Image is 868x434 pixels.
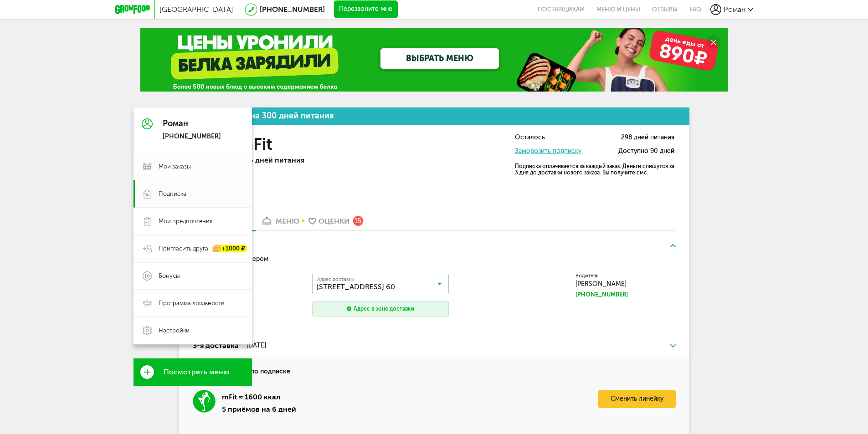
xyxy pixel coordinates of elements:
span: [GEOGRAPHIC_DATA] [159,5,233,14]
div: Адрес в зоне доставки [354,305,414,313]
span: Бонусы [159,272,180,280]
span: Осталось [515,134,545,141]
div: Подписка на 300 дней питания [208,112,334,120]
a: [PHONE_NUMBER] [575,290,676,299]
div: 15 [353,216,363,226]
label: Водитель [575,274,676,278]
div: Оценки [318,217,349,225]
a: Программа лояльности [134,290,252,317]
div: Роман [163,119,221,128]
div: +1000 ₽ [213,245,247,253]
div: меню [276,217,299,225]
h4: Следующий заказ по подписке [193,356,676,376]
a: Заморозить подписку [515,147,581,155]
span: Посмотреть меню [164,368,229,376]
p: Подписка оплачивается за каждый заказ. Деньги спишутся за 3 дня до доставки нового заказа. Вы пол... [515,163,674,176]
div: mFit ≈ 1600 ккал [222,390,296,404]
a: Мои предпочтения [134,208,252,235]
a: Пригласить друга +1000 ₽ [134,235,252,262]
a: Подписка [134,180,252,208]
img: arrow-up-green.5eb5f82.svg [670,244,676,247]
a: Оценки 15 [304,216,368,230]
p: на 6 дней питания [238,156,370,164]
span: 298 дней питания [621,134,674,141]
span: Программа лояльности [159,299,225,307]
span: Мои предпочтения [159,217,212,225]
a: ВЫБРАТЬ МЕНЮ [380,48,499,69]
span: Подписка [159,190,186,198]
a: [PHONE_NUMBER] [260,5,325,14]
div: [PHONE_NUMBER] [163,133,221,141]
span: Пригласить друга [159,245,208,253]
div: [DATE] [247,342,266,349]
a: Сменить линейку [598,390,676,408]
a: меню [256,216,304,230]
div: 5 приёмов на 6 дней [222,404,296,414]
a: Настройки [134,317,252,344]
span: Доступно 90 дней [618,148,674,155]
span: Роман [724,5,745,14]
span: [PERSON_NAME] [575,280,627,288]
button: Перезвоните мне [334,0,398,19]
span: Настройки [159,327,190,335]
span: Мои заказы [159,163,191,171]
a: Бонусы [134,262,252,290]
a: Мои заказы [134,153,252,180]
img: arrow-down-green.fb8ae4f.svg [670,344,676,347]
a: Посмотреть меню [134,358,252,386]
span: Адрес доставки [317,277,354,282]
h3: mFit [238,134,272,154]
